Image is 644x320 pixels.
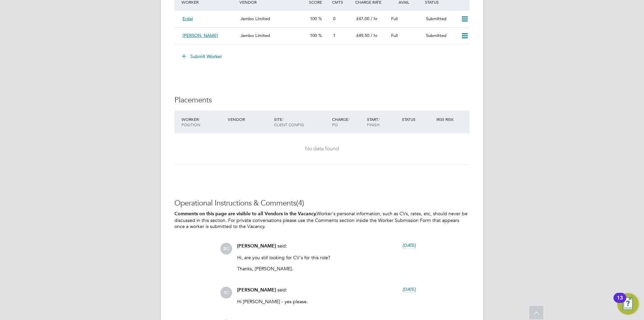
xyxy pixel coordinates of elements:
[356,33,369,38] span: £49.50
[365,113,400,131] div: Start
[182,16,193,21] span: Erdal
[174,211,470,229] p: Worker's personal information, such as CVs, rates, etc, should never be discussed in this section...
[174,211,317,217] b: Comments on this page are visible to all Vendors in the Vacancy.
[371,16,378,21] span: / hr
[274,117,304,127] span: / Client Config
[330,113,365,131] div: Charge
[435,113,458,125] div: IR35 Risk
[617,293,639,315] button: Open Resource Center, 13 new notifications
[402,242,416,248] span: [DATE]
[237,243,276,249] span: [PERSON_NAME]
[237,255,416,261] p: Hi, are you still looking for CV's for this role?
[220,287,232,299] span: SC
[277,287,287,293] span: said:
[181,145,463,152] div: No data found
[332,117,350,127] span: / PO
[181,117,200,127] span: / Position
[423,13,458,25] div: Submitted
[356,16,369,21] span: £47.00
[371,33,378,38] span: / hr
[402,286,416,292] span: [DATE]
[423,30,458,41] div: Submitted
[310,33,317,38] span: 100
[177,51,227,62] button: Submit Worker
[226,113,272,125] div: Vendor
[174,198,470,208] h3: Operational Instructions & Comments
[400,113,435,125] div: Status
[180,113,226,131] div: Worker
[277,243,287,249] span: said:
[272,113,330,131] div: Site
[237,299,416,305] p: Hi [PERSON_NAME] - yes please.
[237,287,276,293] span: [PERSON_NAME]
[240,33,270,38] span: Jambo Limited
[237,266,416,272] p: Thanks, [PERSON_NAME].
[333,16,335,21] span: 0
[182,33,218,38] span: [PERSON_NAME]
[240,16,270,21] span: Jambo Limited
[333,33,335,38] span: 1
[391,33,398,38] span: Full
[617,298,623,307] div: 13
[310,16,317,21] span: 100
[391,16,398,21] span: Full
[174,95,470,105] h3: Placements
[367,117,380,127] span: / Finish
[296,198,304,208] span: (4)
[220,243,232,255] span: BG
